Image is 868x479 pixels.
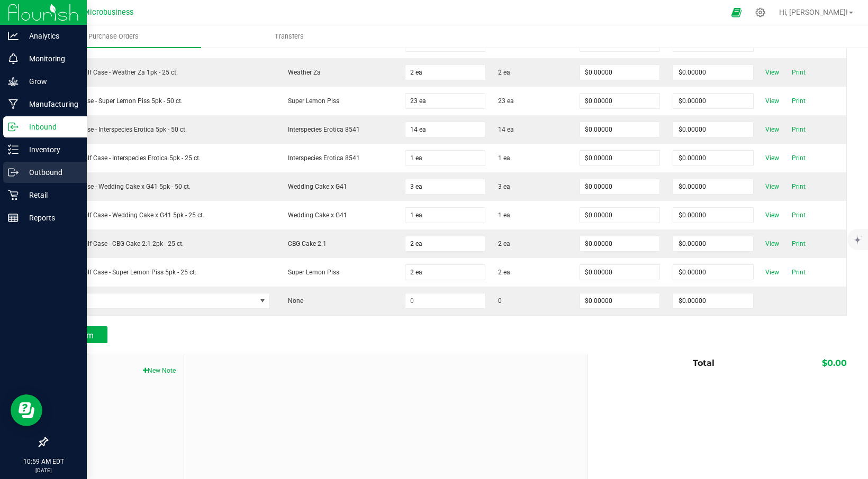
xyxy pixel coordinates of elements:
[19,211,82,224] p: Reports
[779,8,848,16] span: Hi, [PERSON_NAME]!
[673,208,753,223] input: $0.00000
[498,68,510,77] span: 2 ea
[405,265,485,280] input: 0 ea
[498,125,514,134] span: 14 ea
[580,122,660,137] input: $0.00000
[673,179,753,194] input: $0.00000
[788,237,809,250] span: Print
[788,123,809,136] span: Print
[283,297,303,305] span: None
[54,68,270,77] div: Preroll Half Case - Weather Za 1pk - 25 ct.
[788,95,809,107] span: Print
[405,151,485,165] input: 0 ea
[54,268,270,277] div: Preroll Half Case - Super Lemon Piss 5pk - 25 ct.
[498,153,510,163] span: 1 ea
[8,190,19,200] inline-svg: Retail
[405,208,485,223] input: 0 ea
[405,94,485,108] input: 0 ea
[54,210,270,220] div: Preroll Half Case - Wedding Cake x G41 5pk - 25 ct.
[19,52,82,65] p: Monitoring
[54,153,270,163] div: Preroll Half Case - Interspecies Erotica 5pk - 25 ct.
[673,293,753,308] input: $0.00000
[673,122,753,137] input: $0.00000
[74,32,153,41] span: Purchase Orders
[498,182,510,191] span: 3 ea
[580,179,660,194] input: $0.00000
[754,7,767,17] div: Manage settings
[19,189,82,201] p: Retail
[8,167,19,178] inline-svg: Outbound
[11,394,42,426] iframe: Resource center
[673,151,753,165] input: $0.00000
[762,237,783,250] span: View
[54,293,270,309] span: NO DATA FOUND
[405,179,485,194] input: 0 ea
[55,362,176,375] span: Notes
[788,266,809,279] span: Print
[725,2,748,23] span: Open Ecommerce Menu
[201,25,377,48] a: Transfers
[283,69,321,76] span: Weather Za
[405,293,485,308] input: 0
[762,152,783,164] span: View
[673,265,753,280] input: $0.00000
[54,96,270,106] div: Preroll Case - Super Lemon Piss 5pk - 50 ct.
[498,96,514,106] span: 23 ea
[54,182,270,191] div: Preroll Case - Wedding Cake x G41 5pk - 50 ct.
[283,240,327,247] span: CBG Cake 2:1
[8,53,19,64] inline-svg: Monitoring
[25,25,201,48] a: Purchase Orders
[673,236,753,251] input: $0.00000
[8,76,19,87] inline-svg: Grow
[580,293,660,308] input: $0.00000
[83,8,133,17] span: Microbusiness
[19,121,82,133] p: Inbound
[762,209,783,222] span: View
[693,358,715,368] span: Total
[580,208,660,223] input: $0.00000
[788,66,809,79] span: Print
[580,94,660,108] input: $0.00000
[498,296,502,306] span: 0
[788,152,809,164] span: Print
[8,144,19,155] inline-svg: Inventory
[143,366,176,375] button: New Note
[283,269,339,276] span: Super Lemon Piss
[19,30,82,42] p: Analytics
[498,239,510,248] span: 2 ea
[405,122,485,137] input: 0 ea
[8,213,19,223] inline-svg: Reports
[762,95,783,107] span: View
[8,122,19,132] inline-svg: Inbound
[19,166,82,179] p: Outbound
[788,180,809,193] span: Print
[260,32,318,41] span: Transfers
[762,66,783,79] span: View
[762,123,783,136] span: View
[498,210,510,220] span: 1 ea
[19,143,82,156] p: Inventory
[580,236,660,251] input: $0.00000
[283,97,339,105] span: Super Lemon Piss
[54,239,270,248] div: Preroll Half Case - CBG Cake 2:1 2pk - 25 ct.
[405,65,485,80] input: 0 ea
[788,209,809,222] span: Print
[580,265,660,280] input: $0.00000
[283,211,347,219] span: Wedding Cake x G41
[19,98,82,110] p: Manufacturing
[54,125,270,134] div: Preroll Case - Interspecies Erotica 5pk - 50 ct.
[580,151,660,165] input: $0.00000
[405,236,485,251] input: 0 ea
[673,65,753,80] input: $0.00000
[762,266,783,279] span: View
[8,99,19,109] inline-svg: Manufacturing
[5,457,82,466] p: 10:59 AM EDT
[762,180,783,193] span: View
[5,466,82,474] p: [DATE]
[822,358,847,368] span: $0.00
[283,183,347,190] span: Wedding Cake x G41
[8,31,19,41] inline-svg: Analytics
[283,154,360,162] span: Interspecies Erotica 8541
[283,126,360,133] span: Interspecies Erotica 8541
[673,94,753,108] input: $0.00000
